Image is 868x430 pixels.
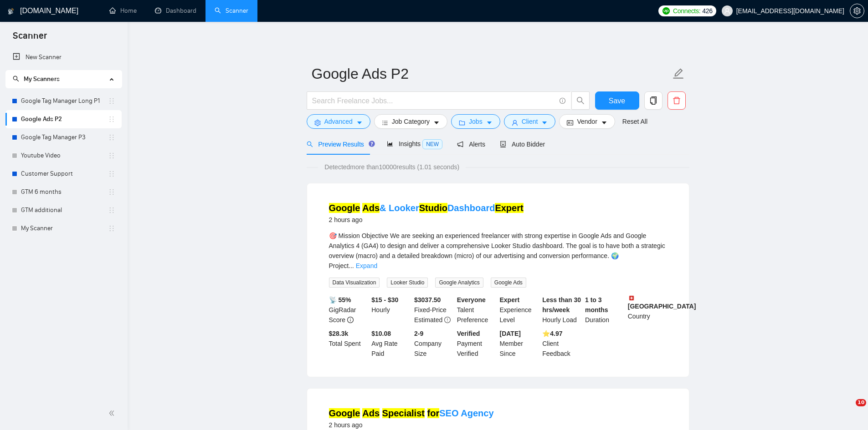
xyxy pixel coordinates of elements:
[837,399,859,421] iframe: Intercom live chat
[457,296,486,304] b: Everyone
[412,329,455,359] div: Company Size
[21,110,108,128] a: Google Ads P2
[414,316,442,324] span: Estimated
[498,329,541,359] div: Member Since
[540,295,583,325] div: Hourly Load
[392,116,430,126] span: Job Category
[585,296,608,314] b: 1 to 3 months
[108,409,118,418] span: double-left
[419,203,447,213] mark: Studio
[644,91,663,110] button: copy
[451,114,500,129] button: folderJobscaret-down
[307,141,372,148] span: Preview Results
[108,116,115,123] span: holder
[8,4,14,19] img: logo
[628,295,635,301] img: 🇨🇭
[856,399,866,406] span: 10
[329,408,494,418] a: Google Ads Specialist forSEO Agency
[724,8,730,14] span: user
[559,114,615,129] button: idcardVendorcaret-down
[850,4,864,18] button: setting
[498,295,541,325] div: Experience Level
[5,147,122,165] li: Youtube Video
[5,201,122,219] li: GTM additional
[356,262,377,269] a: Expand
[668,96,685,105] span: delete
[668,91,686,110] button: delete
[595,91,639,110] button: Save
[329,231,667,271] div: 🎯 Mission Objective We are seeking an experienced freelancer with strong expertise in Google Ads ...
[24,75,60,83] span: My Scanners
[108,207,115,214] span: holder
[500,296,520,304] b: Expert
[583,295,626,325] div: Duration
[21,147,108,165] a: Youtube Video
[370,295,412,325] div: Hourly
[307,114,370,129] button: settingAdvancedcaret-down
[349,262,354,269] span: ...
[312,62,671,85] input: Scanner name...
[329,330,349,337] b: $ 28.3k
[491,278,526,288] span: Google Ads
[307,141,313,147] span: search
[374,114,447,129] button: barsJob Categorycaret-down
[215,7,248,15] a: searchScanner
[347,317,354,323] span: info-circle
[444,317,451,323] span: exclamation-circle
[329,203,524,213] a: Google Ads& LookerStudioDashboardExpert
[13,48,114,66] a: New Scanner
[422,139,442,149] span: NEW
[329,296,351,304] b: 📡 55%
[645,96,662,105] span: copy
[427,408,440,418] mark: for
[387,278,428,288] span: Looker Studio
[504,114,556,129] button: userClientcaret-down
[628,295,696,310] b: [GEOGRAPHIC_DATA]
[368,140,376,148] div: Tooltip anchor
[5,183,122,201] li: GTM 6 months
[512,119,518,126] span: user
[387,141,393,147] span: area-chart
[702,6,712,16] span: 426
[414,296,441,304] b: $ 3037.50
[155,7,196,15] a: dashboardDashboard
[21,219,108,238] a: My Scanner
[327,329,370,359] div: Total Spent
[542,296,581,314] b: Less than 30 hrs/week
[540,329,583,359] div: Client Feedback
[5,128,122,147] li: Google Tag Manager P3
[486,119,493,126] span: caret-down
[435,278,483,288] span: Google Analytics
[329,232,665,269] span: 🎯 Mission Objective We are seeking an experienced freelancer with strong expertise in Google Ads ...
[329,408,360,418] mark: Google
[108,134,115,141] span: holder
[329,214,524,225] div: 2 hours ago
[370,329,412,359] div: Avg Rate Paid
[5,219,122,238] li: My Scanner
[21,183,108,201] a: GTM 6 months
[356,119,363,126] span: caret-down
[457,141,463,147] span: notification
[455,295,498,325] div: Talent Preference
[5,92,122,110] li: Google Tag Manager Long P1
[500,141,545,148] span: Auto Bidder
[5,48,122,66] li: New Scanner
[414,330,423,337] b: 2-9
[327,295,370,325] div: GigRadar Score
[108,225,115,232] span: holder
[622,116,647,126] a: Reset All
[329,203,360,213] mark: Google
[362,203,380,213] mark: Ads
[13,75,60,83] span: My Scanners
[433,119,440,126] span: caret-down
[5,110,122,128] li: Google Ads P2
[21,201,108,219] a: GTM additional
[850,7,864,15] a: setting
[109,7,137,15] a: homeHome
[601,119,607,126] span: caret-down
[571,91,590,110] button: search
[312,95,555,106] input: Search Freelance Jobs...
[673,6,700,16] span: Connects:
[13,76,19,82] span: search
